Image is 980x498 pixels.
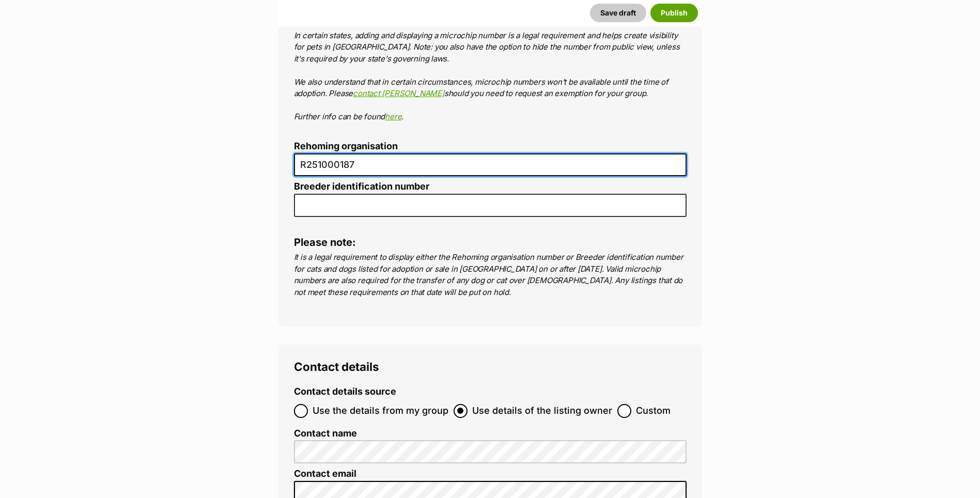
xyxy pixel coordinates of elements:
[294,141,687,152] label: Rehoming organisation
[294,30,687,123] p: In certain states, adding and displaying a microchip number is a legal requirement and helps crea...
[294,236,687,249] h4: Please note:
[294,386,396,397] label: Contact details source
[313,404,448,418] span: Use the details from my group
[294,252,687,298] p: It is a legal requirement to display either the Rehoming organisation number or Breeder identific...
[294,469,687,479] label: Contact email
[294,181,687,192] label: Breeder identification number
[650,4,698,22] button: Publish
[385,112,401,121] a: here
[294,428,687,439] label: Contact name
[472,404,612,418] span: Use details of the listing owner
[636,404,671,418] span: Custom
[294,360,379,374] span: Contact details
[590,4,646,22] button: Save draft
[353,88,444,98] a: contact [PERSON_NAME]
